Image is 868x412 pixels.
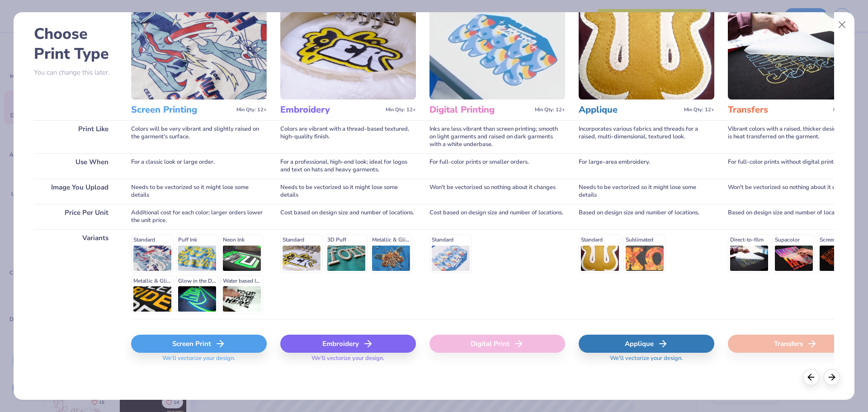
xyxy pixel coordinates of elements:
div: Screen Print [131,335,267,353]
div: Applique [579,335,714,353]
div: Based on design size and number of locations. [579,204,714,229]
div: Based on design size and number of locations. [728,204,863,229]
h3: Transfers [728,104,830,116]
div: Additional cost for each color; larger orders lower the unit price. [131,204,267,229]
h3: Applique [579,104,680,116]
img: Screen Printing [131,6,267,99]
div: Transfers [728,335,863,353]
button: Close [834,16,851,33]
span: Min Qty: 12+ [833,107,863,113]
div: Won't be vectorized so nothing about it changes [728,179,863,204]
div: Incorporates various fabrics and threads for a raised, multi-dimensional, textured look. [579,120,714,153]
div: Won't be vectorized so nothing about it changes [429,179,565,204]
div: Needs to be vectorized so it might lose some details [579,179,714,204]
div: Needs to be vectorized so it might lose some details [131,179,267,204]
span: We'll vectorize your design. [159,355,239,368]
div: Inks are less vibrant than screen printing; smooth on light garments and raised on dark garments ... [429,120,565,153]
div: For large-area embroidery. [579,153,714,179]
h3: Embroidery [280,104,382,116]
div: Use When [34,153,118,179]
img: Embroidery [280,6,416,99]
div: For full-color prints or smaller orders. [429,153,565,179]
div: For a professional, high-end look; ideal for logos and text on hats and heavy garments. [280,153,416,179]
div: Vibrant colors with a raised, thicker design since it is heat transferred on the garment. [728,120,863,153]
div: Variants [34,229,118,319]
span: Min Qty: 12+ [535,107,565,113]
img: Transfers [728,6,863,99]
span: Min Qty: 12+ [386,107,416,113]
span: We'll vectorize your design. [308,355,388,368]
div: Cost based on design size and number of locations. [280,204,416,229]
span: Min Qty: 12+ [684,107,714,113]
div: Digital Print [429,335,565,353]
div: For a classic look or large order. [131,153,267,179]
img: Applique [579,6,714,99]
h3: Screen Printing [131,104,233,116]
div: Image You Upload [34,179,118,204]
div: Print Like [34,120,118,153]
span: Min Qty: 12+ [236,107,267,113]
span: We'll vectorize your design. [606,355,686,368]
div: Colors will be very vibrant and slightly raised on the garment's surface. [131,120,267,153]
p: You can change this later. [34,69,118,76]
img: Digital Printing [429,6,565,99]
div: Needs to be vectorized so it might lose some details [280,179,416,204]
div: Price Per Unit [34,204,118,229]
h3: Digital Printing [429,104,531,116]
div: Colors are vibrant with a thread-based textured, high-quality finish. [280,120,416,153]
div: Cost based on design size and number of locations. [429,204,565,229]
div: For full-color prints without digital printing. [728,153,863,179]
div: Embroidery [280,335,416,353]
h2: Choose Print Type [34,24,118,64]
